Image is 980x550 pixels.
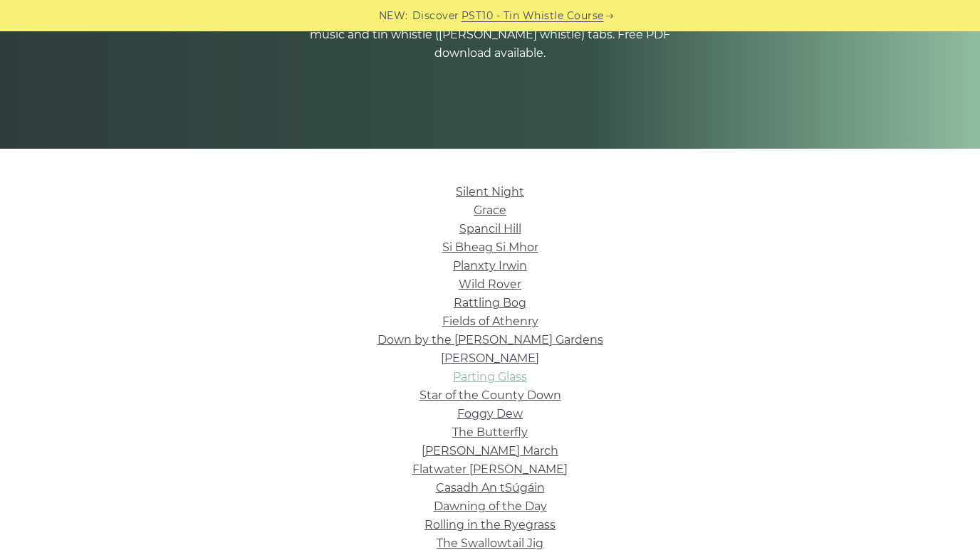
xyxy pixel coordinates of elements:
a: [PERSON_NAME] [441,351,539,365]
a: Fields of Athenry [442,314,538,328]
a: Casadh An tSúgáin [436,481,545,495]
a: Dawning of the Day [434,499,547,513]
a: Rattling Bog [454,296,526,310]
span: NEW: [379,8,408,24]
a: The Butterfly [452,425,528,439]
a: Spancil Hill [459,222,521,236]
a: Si­ Bheag Si­ Mhor [442,240,538,254]
a: Planxty Irwin [453,259,527,273]
a: Flatwater [PERSON_NAME] [412,462,568,476]
a: PST10 - Tin Whistle Course [462,8,604,24]
a: Wild Rover [459,277,521,291]
a: Foggy Dew [457,407,523,421]
a: Silent Night [456,185,524,199]
a: Parting Glass [453,370,527,384]
a: Grace [474,203,506,217]
span: Discover [412,8,459,24]
a: Down by the [PERSON_NAME] Gardens [377,333,603,347]
p: A selection of easy Irish tin whistle songs for beginners, with sheet music and tin whistle ([PER... [298,7,682,63]
a: The Swallowtail Jig [437,536,543,550]
a: Rolling in the Ryegrass [424,518,556,532]
a: [PERSON_NAME] March [422,444,558,458]
a: Star of the County Down [419,388,561,402]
